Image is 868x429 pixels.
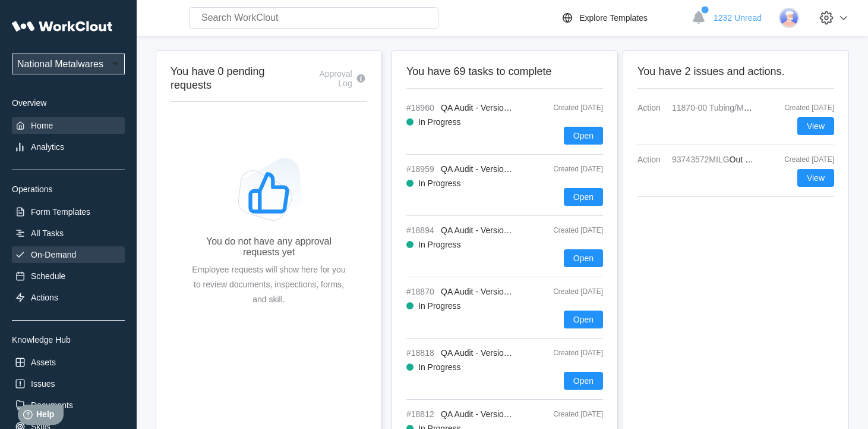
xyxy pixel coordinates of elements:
[31,379,55,389] div: Issues
[418,301,461,311] div: In Progress
[526,349,603,357] div: Created [DATE]
[637,155,667,164] span: Action
[12,268,125,284] a: Schedule
[637,65,834,79] h2: You have 2 issues and actions.
[526,104,603,112] div: Created [DATE]
[12,289,125,306] a: Actions
[31,293,58,302] div: Actions
[31,142,64,152] div: Analytics
[12,397,125,414] a: Documents
[573,193,594,201] span: Open
[441,287,520,296] span: QA Audit - Version 21
[672,103,707,112] mark: 11870-00
[406,103,436,112] span: #18960
[12,335,125,345] div: Knowledge Hub
[637,103,667,112] span: Action
[418,117,461,127] div: In Progress
[406,164,436,174] span: #18959
[797,117,834,135] button: View
[573,315,594,324] span: Open
[564,372,603,390] button: Open
[31,207,90,217] div: Form Templates
[12,354,125,371] a: Assets
[730,155,825,164] span: Out of spec (dimensional)
[31,121,53,130] div: Home
[12,139,125,155] a: Analytics
[564,249,603,267] button: Open
[31,250,76,259] div: On-Demand
[12,225,125,242] a: All Tasks
[564,311,603,328] button: Open
[406,348,436,358] span: #18818
[441,164,520,174] span: QA Audit - Version 21
[441,348,520,358] span: QA Audit - Version 21
[560,11,686,25] a: Explore Templates
[672,155,730,164] mark: 93743572MILG
[418,179,461,188] div: In Progress
[526,287,603,296] div: Created [DATE]
[714,13,762,23] span: 1232 Unread
[579,13,648,23] div: Explore Templates
[441,409,520,419] span: QA Audit - Version 21
[12,184,125,194] div: Operations
[807,174,825,182] span: View
[526,410,603,418] div: Created [DATE]
[775,104,834,112] div: Created [DATE]
[189,7,438,29] input: Search WorkClout
[31,358,56,367] div: Assets
[526,165,603,173] div: Created [DATE]
[526,226,603,234] div: Created [DATE]
[406,287,436,296] span: #18870
[406,226,436,235] span: #18894
[418,240,461,249] div: In Progress
[12,375,125,392] a: Issues
[573,131,594,140] span: Open
[305,69,352,88] div: Approval Log
[775,155,834,164] div: Created [DATE]
[190,236,348,258] div: You do not have any approval requests yet
[807,122,825,130] span: View
[31,271,65,281] div: Schedule
[418,362,461,372] div: In Progress
[406,65,603,79] h2: You have 69 tasks to complete
[797,169,834,187] button: View
[12,246,125,263] a: On-Demand
[31,228,64,238] div: All Tasks
[12,117,125,134] a: Home
[12,203,125,220] a: Form Templates
[709,103,766,112] mark: Tubing/Material
[406,409,436,419] span: #18812
[564,188,603,206] button: Open
[441,226,520,235] span: QA Audit - Version 21
[573,254,594,262] span: Open
[441,103,520,112] span: QA Audit - Version 21
[779,8,799,28] img: user-3.png
[573,377,594,385] span: Open
[190,262,348,307] div: Employee requests will show here for you to review documents, inspections, forms, and skill.
[12,98,125,108] div: Overview
[171,65,305,92] h2: You have 0 pending requests
[564,127,603,145] button: Open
